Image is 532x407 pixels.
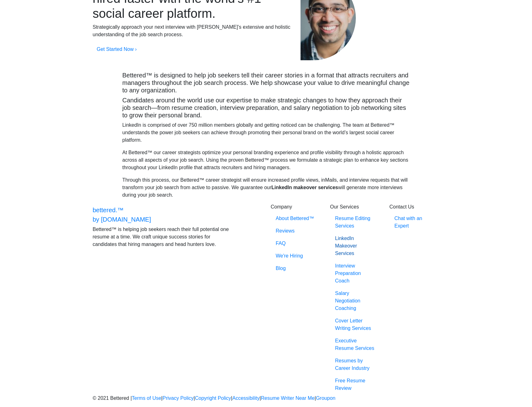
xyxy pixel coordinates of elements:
iframe: Drift Widget Chat Controller [501,376,525,400]
a: Salary Negotiation Coaching [330,287,380,315]
a: Terms of Use [132,395,161,401]
a: Groupon [316,395,335,401]
h6: Company [271,204,321,210]
p: At Bettered™ our career strategists optimize your personal branding experience and profile visibi... [122,149,410,171]
a: bettered.™by [DOMAIN_NAME] [93,204,151,226]
a: FAQ [271,237,321,250]
h6: Our Services [330,204,380,210]
a: Resume Writer Near Me [261,395,315,401]
img: employers-five.svg [93,60,313,71]
a: Blog [271,262,321,275]
p: Through this process, our Bettered™ career strategist will ensure increased profile views, inMail... [122,176,410,199]
a: Get Started Now › [97,47,137,52]
h5: Bettered™ is designed to help job seekers tell their career stories in a format that attracts rec... [122,71,410,94]
a: LinkedIn Makeover Services [330,232,380,260]
p: Strategically approach your next interview with [PERSON_NAME]’s extensive and holistic understand... [93,23,291,38]
a: Reviews [271,225,321,237]
a: Copyright Policy [195,395,231,401]
a: Privacy Policy [162,395,194,401]
a: Executive Resume Services [330,335,380,355]
a: Chat with an Expert [390,212,440,232]
a: Interview Preparation Coach [330,260,380,287]
a: Resume Editing Services [330,212,380,232]
a: About Bettered™ [271,212,321,225]
a: Accessibility [232,395,260,401]
a: Resumes by Career Industry [330,355,380,375]
p: Bettered™ is helping job seekers reach their full potential one resume at a time. We craft unique... [93,226,232,248]
span: by [DOMAIN_NAME] [93,216,151,223]
button: Get Started Now › [93,43,141,55]
h5: Candidates around the world use our expertise to make strategic changes to how they approach thei... [122,96,410,119]
a: Free Resume Review [330,375,380,395]
a: We're Hiring [271,250,321,262]
strong: LinkedIn makeover services [271,185,338,190]
h6: Contact Us [390,204,440,210]
p: © 2021 Bettered | | | | | | [93,395,440,402]
a: Cover Letter Writing Services [330,315,380,335]
p: LinkedIn is comprised of over 750 million members globally and getting noticed can be challenging... [122,121,410,144]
